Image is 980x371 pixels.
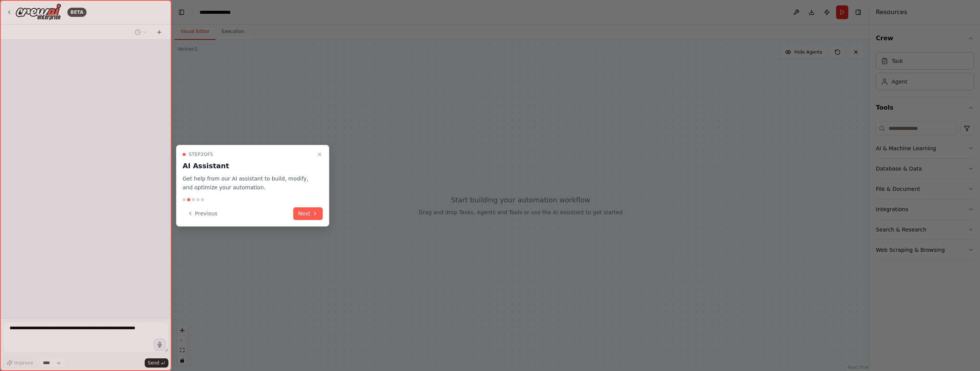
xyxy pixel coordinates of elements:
[183,161,314,171] h3: AI Assistant
[183,174,314,192] p: Get help from our AI assistant to build, modify, and optimize your automation.
[315,150,324,159] button: Close walkthrough
[293,207,323,220] button: Next
[176,7,187,18] button: Hide left sidebar
[183,207,222,220] button: Previous
[189,151,213,158] span: Step 2 of 5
